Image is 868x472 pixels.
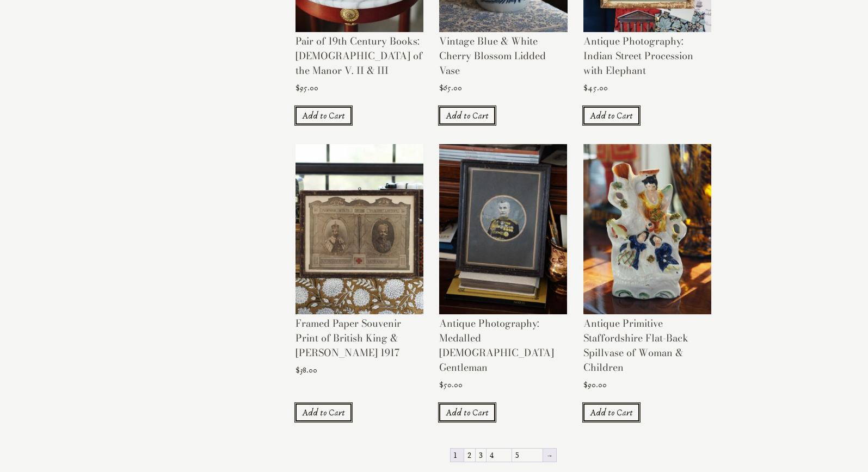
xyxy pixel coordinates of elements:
[296,316,423,365] h2: Framed Paper Souvenir Print of British King & [PERSON_NAME] 1917
[583,83,608,93] bdi: 45.00
[583,316,711,380] h2: Antique Primitive Staffordshire Flat-Back Spillvase of Woman & Children
[296,83,300,93] span: $
[439,144,567,395] a: Antique Photography: Medalled [DEMOGRAPHIC_DATA] Gentleman $50.00
[583,34,711,83] h2: Antique Photography: Indian Street Procession with Elephant
[439,380,444,390] span: $
[439,83,444,93] span: $
[451,449,464,462] span: Page 1
[583,144,711,315] img: Antique Primitive Staffordshire Flat-Back Spillvase of Woman & Children
[439,144,567,315] img: Antique Photography: Medalled Indian Gentleman
[296,107,352,125] a: Add to cart: “Pair of 19th Century Books: Lady of the Manor V. II & III”
[439,316,567,380] h2: Antique Photography: Medalled [DEMOGRAPHIC_DATA] Gentleman
[512,449,543,462] a: Page 5
[439,107,495,125] a: Add to cart: “Vintage Blue & White Cherry Blossom Lidded Vase”
[439,83,462,93] bdi: 65.00
[583,403,639,421] a: Add to cart: “Antique Primitive Staffordshire Flat-Back Spillvase of Woman & Children”
[543,449,556,462] a: →
[296,144,423,315] img: Framed Paper Souvenir Print of British King & Marwar Maharaja 1917
[296,365,300,375] span: $
[439,34,567,83] h2: Vintage Blue & White Cherry Blossom Lidded Vase
[296,83,318,93] bdi: 95.00
[487,449,512,462] a: Page 4
[296,144,423,381] a: Framed Paper Souvenir Print of British King & [PERSON_NAME] 1917 $38.00
[439,380,463,390] bdi: 50.00
[583,144,711,395] a: Antique Primitive Staffordshire Flat-Back Spillvase of Woman & Children $90.00
[296,403,352,421] a: Add to cart: “Framed Paper Souvenir Print of British King & Marwar Maharaja 1917”
[583,83,588,93] span: $
[583,380,607,390] bdi: 90.00
[296,365,317,375] bdi: 38.00
[583,107,639,125] a: Add to cart: “Antique Photography: Indian Street Procession with Elephant”
[476,449,486,462] a: Page 3
[296,34,423,83] h2: Pair of 19th Century Books: [DEMOGRAPHIC_DATA] of the Manor V. II & III
[583,380,588,390] span: $
[464,449,475,462] a: Page 2
[439,403,495,421] a: Add to cart: “Antique Photography: Medalled Indian Gentleman”
[296,448,712,465] nav: Product Pagination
